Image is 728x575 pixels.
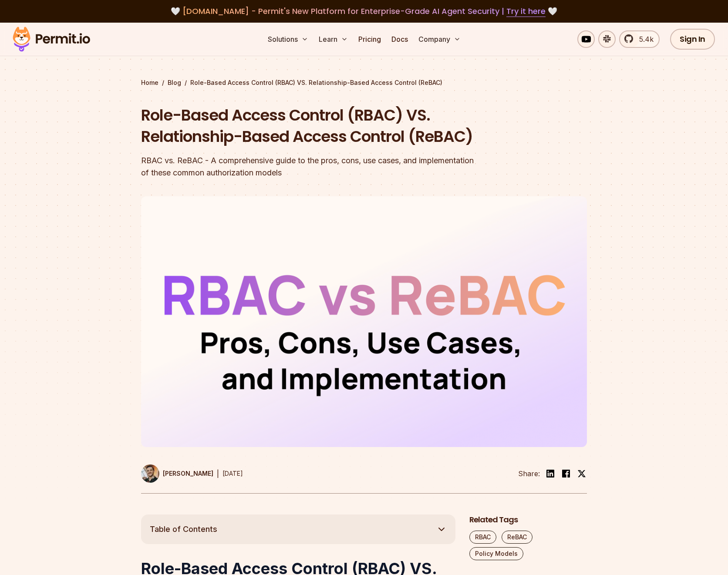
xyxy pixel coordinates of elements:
div: RBAC vs. ReBAC - A comprehensive guide to the pros, cons, use cases, and implementation of these ... [141,155,475,179]
img: linkedin [545,468,556,479]
button: Company [415,30,464,48]
img: Role-Based Access Control (RBAC) VS. Relationship-Based Access Control (ReBAC) [141,196,587,447]
span: 5.4k [634,34,654,44]
h2: Related Tags [469,514,587,525]
img: twitter [577,469,586,478]
a: Blog [168,78,181,87]
button: Table of Contents [141,514,455,544]
a: RBAC [469,531,496,544]
button: Solutions [264,30,312,48]
img: Permit logo [9,24,94,54]
h1: Role-Based Access Control (RBAC) VS. Relationship-Based Access Control (ReBAC) [141,104,475,148]
img: Daniel Bass [141,464,159,483]
a: Policy Models [469,547,523,560]
a: ReBAC [502,531,533,544]
button: Learn [315,30,351,48]
span: Table of Contents [150,523,217,535]
a: Docs [388,30,411,48]
div: / / [141,78,587,87]
p: [PERSON_NAME] [163,469,213,478]
div: | [217,468,219,479]
span: [DOMAIN_NAME] - Permit's New Platform for Enterprise-Grade AI Agent Security | [182,6,546,17]
div: 🤍 🤍 [21,5,707,17]
a: 5.4k [619,30,660,48]
li: Share: [518,468,540,479]
a: [PERSON_NAME] [141,464,213,483]
a: Try it here [506,6,546,17]
img: facebook [561,468,571,479]
a: Home [141,78,158,87]
time: [DATE] [222,470,243,477]
a: Pricing [355,30,384,48]
a: Sign In [670,29,715,50]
